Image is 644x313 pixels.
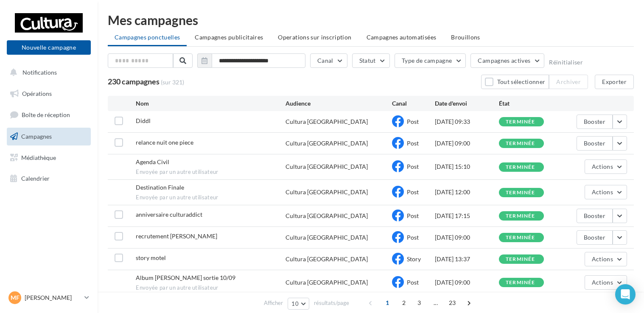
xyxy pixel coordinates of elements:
span: Campagnes publicitaires [195,34,263,41]
span: Story [407,255,421,263]
div: terminée [506,280,535,285]
span: relance nuit one piece [136,139,193,146]
div: [DATE] 17:15 [435,212,499,220]
span: Album ed sheeran sortie 10/09 [136,274,235,281]
button: Booster [577,115,613,129]
span: Médiathèque [21,154,56,161]
div: Cultura [GEOGRAPHIC_DATA] [286,139,368,148]
span: Campagnes actives [478,57,530,64]
a: Médiathèque [5,149,92,167]
span: 230 campagnes [108,77,160,86]
button: 10 [288,298,309,310]
div: Cultura [GEOGRAPHIC_DATA] [286,212,368,220]
button: Archiver [549,75,588,89]
button: Actions [585,159,627,174]
button: Actions [585,275,627,290]
div: Date d'envoi [435,99,499,108]
span: Envoyée par un autre utilisateur [136,168,285,176]
div: Cultura [GEOGRAPHIC_DATA] [286,188,368,196]
button: Nouvelle campagne [7,40,91,55]
span: Notifications [22,69,57,76]
a: MF [PERSON_NAME] [7,290,91,306]
button: Booster [577,230,613,245]
span: Post [407,140,419,147]
span: Envoyée par un autre utilisateur [136,194,285,201]
div: terminée [506,235,535,240]
span: 10 [291,300,299,307]
span: Campagnes automatisées [367,34,437,41]
button: Tout sélectionner [481,75,549,89]
span: MF [11,293,20,302]
span: 3 [412,296,426,310]
button: Statut [352,53,390,68]
div: terminée [506,141,535,146]
div: [DATE] 13:37 [435,255,499,263]
span: Boîte de réception [22,111,70,118]
div: Mes campagnes [108,14,634,26]
div: Cultura [GEOGRAPHIC_DATA] [286,233,368,242]
div: Cultura [GEOGRAPHIC_DATA] [286,117,368,126]
div: terminée [506,165,535,170]
div: Canal [392,99,435,108]
a: Calendrier [5,170,92,187]
span: Actions [592,163,613,170]
span: Opérations [22,90,52,97]
span: Operations sur inscription [278,34,351,41]
span: Campagnes [21,133,52,140]
span: (sur 321) [161,78,184,87]
span: recrutement prof couture [136,232,217,240]
span: 23 [445,296,459,310]
span: Destination Finale [136,184,184,191]
button: Actions [585,185,627,199]
button: Exporter [595,75,634,89]
span: Brouillons [451,34,480,41]
div: Cultura [GEOGRAPHIC_DATA] [286,162,368,171]
p: [PERSON_NAME] [25,293,81,302]
div: terminée [506,190,535,196]
span: Post [407,118,419,125]
div: terminée [506,257,535,262]
a: Campagnes [5,128,92,145]
button: Type de campagne [395,53,466,68]
button: Campagnes actives [470,53,544,68]
a: Boîte de réception [5,106,92,124]
div: [DATE] 12:00 [435,188,499,196]
span: 2 [397,296,411,310]
button: Booster [577,209,613,223]
span: Afficher [264,299,283,307]
span: Post [407,163,419,170]
button: Actions [585,252,627,266]
span: Calendrier [21,175,50,182]
span: Post [407,234,419,241]
span: Diddl [136,117,151,124]
div: Audience [286,99,392,108]
span: résultats/page [314,299,349,307]
div: État [499,99,563,108]
span: ... [429,296,442,310]
span: Actions [592,279,613,286]
div: [DATE] 09:00 [435,233,499,242]
span: Post [407,188,419,196]
span: Actions [592,255,613,263]
a: Opérations [5,85,92,103]
span: story motel [136,254,166,261]
div: [DATE] 15:10 [435,162,499,171]
button: Booster [577,136,613,151]
div: terminée [506,213,535,219]
span: Post [407,279,419,286]
div: terminée [506,119,535,125]
div: [DATE] 09:00 [435,139,499,148]
span: 1 [381,296,394,310]
div: Cultura [GEOGRAPHIC_DATA] [286,255,368,263]
div: Open Intercom Messenger [615,284,636,305]
div: Nom [136,99,285,108]
span: Agenda Civil [136,158,169,165]
span: anniversaire culturaddict [136,211,202,218]
div: [DATE] 09:33 [435,117,499,126]
div: Cultura [GEOGRAPHIC_DATA] [286,278,368,287]
button: Notifications [5,64,89,81]
span: Actions [592,188,613,196]
span: Envoyée par un autre utilisateur [136,284,285,292]
button: Réinitialiser [549,59,583,66]
button: Canal [310,53,347,68]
